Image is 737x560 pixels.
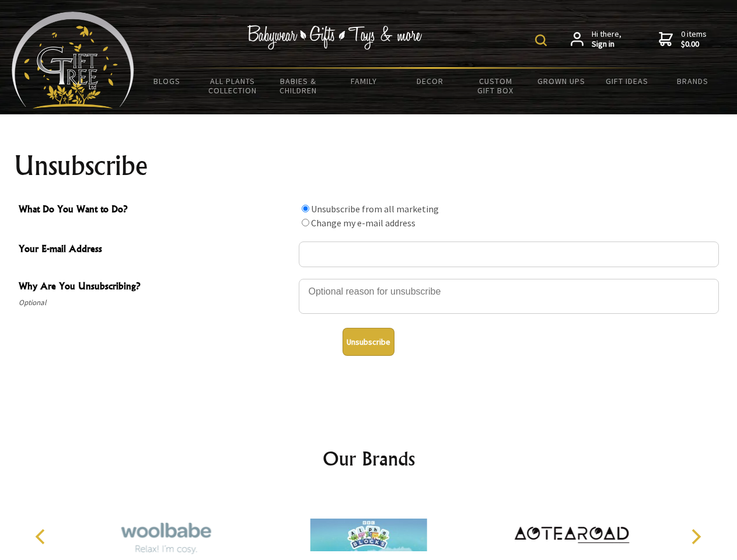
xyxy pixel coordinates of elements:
[19,202,293,219] span: What Do You Want to Do?
[659,29,707,50] a: 0 items$0.00
[528,69,594,93] a: Grown Ups
[19,242,293,258] span: Your E-mail Address
[266,69,331,103] a: Babies & Children
[12,12,134,108] img: Babyware - Gifts - Toys and more...
[343,328,394,356] button: Unsubscribe
[681,29,707,50] span: 0 items
[23,444,714,473] h2: Our Brands
[311,203,439,215] label: Unsubscribe from all marketing
[200,69,266,103] a: All Plants Collection
[594,69,660,93] a: Gift Ideas
[19,279,293,296] span: Why Are You Unsubscribing?
[14,152,724,180] h1: Unsubscribe
[311,217,415,229] label: Change my e-mail address
[302,219,309,226] input: What Do You Want to Do?
[299,279,719,314] textarea: Why Are You Unsubscribing?
[134,69,200,93] a: BLOGS
[660,69,726,93] a: Brands
[247,25,422,50] img: Babywear - Gifts - Toys & more
[681,39,707,50] strong: $0.00
[592,39,621,50] strong: Sign in
[302,205,309,212] input: What Do You Want to Do?
[463,69,529,103] a: Custom Gift Box
[592,29,621,50] span: Hi there,
[535,34,547,46] img: product search
[299,242,719,267] input: Your E-mail Address
[683,524,708,549] button: Next
[19,296,293,310] span: Optional
[397,69,463,93] a: Decor
[331,69,397,93] a: Family
[571,29,621,50] a: Hi there,Sign in
[29,524,55,549] button: Previous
